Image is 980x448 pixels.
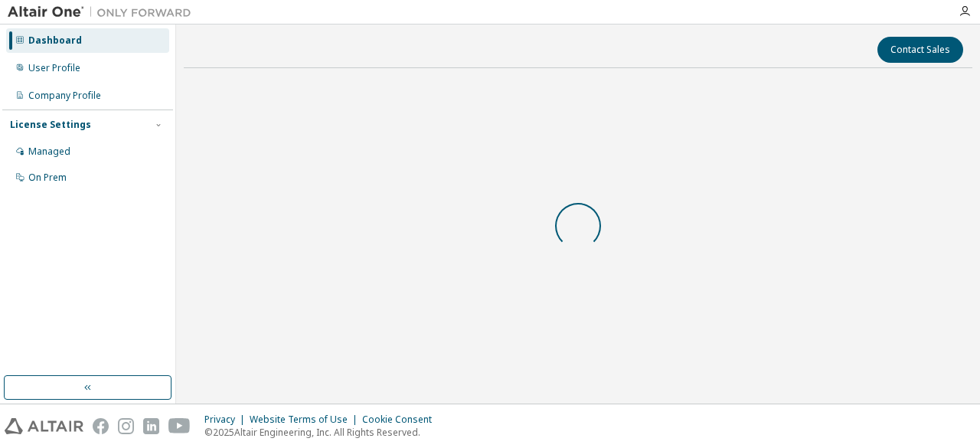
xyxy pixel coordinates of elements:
div: Managed [28,146,70,158]
p: © 2025 Altair Engineering, Inc. All Rights Reserved. [204,426,441,439]
img: linkedin.svg [143,418,159,434]
div: Website Terms of Use [250,414,362,426]
div: On Prem [28,172,67,184]
img: youtube.svg [168,418,191,434]
div: License Settings [10,119,91,131]
img: instagram.svg [118,418,134,434]
img: altair_logo.svg [5,418,83,434]
div: Privacy [204,414,250,426]
div: Company Profile [28,90,101,102]
button: Contact Sales [877,37,963,63]
div: Dashboard [28,34,82,47]
img: Altair One [8,5,199,20]
img: facebook.svg [93,418,109,434]
div: Cookie Consent [362,414,441,426]
div: User Profile [28,62,80,74]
